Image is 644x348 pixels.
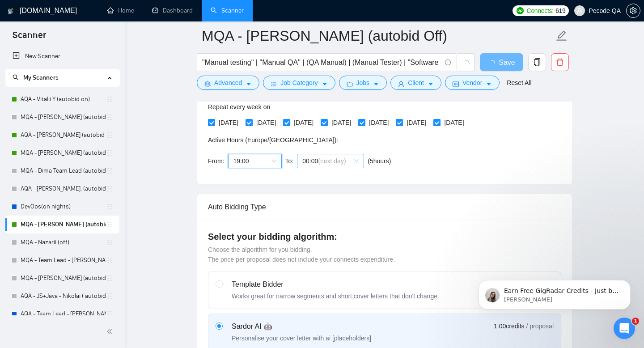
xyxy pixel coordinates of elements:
[197,76,259,90] button: settingAdvancedcaret-down
[106,257,113,264] span: holder
[5,269,119,287] li: MQA - Orest K. (autobid off)
[208,103,270,110] span: Repeat every week on
[106,221,113,228] span: holder
[21,233,106,251] a: MQA - Nazarii (off)
[107,7,134,14] a: homeHome
[21,198,106,216] a: DevOps(on nights)
[21,108,106,126] a: MQA - [PERSON_NAME] (autobid off )
[5,287,119,305] li: AQA - JS+Java - Nikolai ( autobid off)
[21,126,106,144] a: AQA - [PERSON_NAME] (autobid on)
[13,74,19,81] span: search
[232,279,439,290] div: Template Bidder
[626,4,640,18] button: setting
[106,310,113,318] span: holder
[555,6,565,16] span: 619
[21,144,106,162] a: MQA - [PERSON_NAME] (autobid on)
[5,251,119,269] li: MQA - Team Lead - Ilona (autobid night off) (28.03)
[214,78,242,88] span: Advanced
[428,81,434,87] span: caret-down
[208,136,338,144] span: Active Hours ( Europe/[GEOGRAPHIC_DATA] ):
[106,132,113,139] span: holder
[253,118,280,127] span: [DATE]
[551,53,569,71] button: delete
[13,74,59,81] span: My Scanners
[211,7,244,14] a: searchScanner
[390,76,441,90] button: userClientcaret-down
[106,149,113,157] span: holder
[21,162,106,180] a: MQA - Dima Team Lead (autobid on)
[106,114,113,121] span: holder
[408,78,424,88] span: Client
[5,90,119,108] li: AQA - Vitalii Y (autobid on)
[5,162,119,180] li: MQA - Dima Team Lead (autobid on)
[529,58,546,66] span: copy
[8,4,14,18] img: logo
[208,157,225,165] span: From:
[21,305,106,323] a: AQA - Team Lead - [PERSON_NAME] (off)
[517,7,524,14] img: upwork-logo.png
[365,118,392,127] span: [DATE]
[208,194,561,220] div: Auto Bidding Type
[5,47,119,65] li: New Scanner
[526,322,554,331] span: / proposal
[106,327,115,336] span: double-left
[208,230,561,243] h4: Select your bidding algorithm:
[21,287,106,305] a: AQA - JS+Java - Nikolai ( autobid off)
[322,81,328,87] span: caret-down
[486,81,492,87] span: caret-down
[462,60,470,68] span: loading
[21,180,106,198] a: AQA - [PERSON_NAME]. (autobid off day)
[453,81,459,87] span: idcard
[13,47,112,65] a: New Scanner
[106,167,113,174] span: holder
[465,261,644,324] iframe: Intercom notifications повідомлення
[202,57,441,68] input: Search Freelance Jobs...
[576,8,583,14] span: user
[5,233,119,251] li: MQA - Nazarii (off)
[626,7,640,14] a: setting
[263,76,335,90] button: barsJob Categorycaret-down
[488,60,499,67] span: loading
[398,81,404,87] span: user
[445,59,451,65] span: info-circle
[280,78,318,88] span: Job Category
[202,25,554,47] input: Scanner name...
[232,321,371,332] div: Sardor AI 🤖
[208,246,395,263] span: Choose the algorithm for you bidding. The price per proposal does not include your connects expen...
[614,318,635,339] iframe: Intercom live chat
[528,53,546,71] button: copy
[5,180,119,198] li: AQA - JS - Yaroslav. (autobid off day)
[318,157,346,165] span: (next day)
[21,269,106,287] a: MQA - [PERSON_NAME] (autobid off)
[285,157,294,165] span: To:
[339,76,387,90] button: folderJobscaret-down
[290,118,317,127] span: [DATE]
[152,7,193,14] a: dashboardDashboard
[373,81,379,87] span: caret-down
[462,78,482,88] span: Vendor
[499,57,515,68] span: Save
[232,334,371,343] div: Personalise your cover letter with ai [placeholders]
[480,53,523,71] button: Save
[233,154,276,168] span: 19:00
[627,7,640,14] span: setting
[328,118,355,127] span: [DATE]
[356,78,370,88] span: Jobs
[106,293,113,300] span: holder
[403,118,430,127] span: [DATE]
[5,29,53,47] span: Scanner
[5,216,119,233] li: MQA - Alexander D. (autobid Off)
[347,81,353,87] span: folder
[556,30,568,42] span: edit
[204,81,211,87] span: setting
[232,292,439,301] div: Works great for narrow segments and short cover letters that don't change.
[271,81,277,87] span: bars
[246,81,252,87] span: caret-down
[21,216,106,233] a: MQA - [PERSON_NAME] (autobid Off)
[507,78,531,88] a: Reset All
[106,96,113,103] span: holder
[106,185,113,192] span: holder
[21,90,106,108] a: AQA - Vitalii Y (autobid on)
